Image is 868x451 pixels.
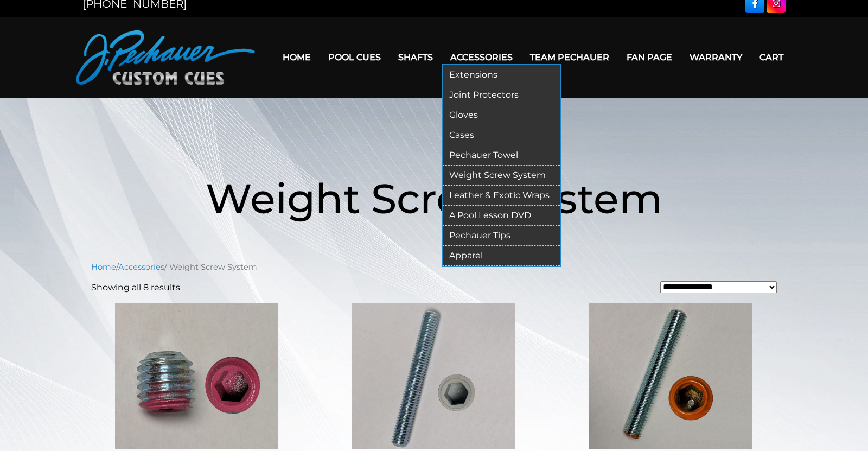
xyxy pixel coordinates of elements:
a: Pechauer Tips [443,226,560,246]
span: Weight Screw System [206,173,662,224]
a: Leather & Exotic Wraps [443,186,560,206]
p: Showing all 8 results [91,281,180,294]
a: Accessories [442,43,521,71]
a: Warranty [681,43,751,71]
img: White 2.8 oz. [328,303,539,449]
a: Cases [443,125,560,145]
a: Pechauer Towel [443,145,560,166]
img: Pink .3 oz. [91,303,302,449]
a: Weight Screw System [443,166,560,186]
a: Apparel [443,246,560,266]
select: Shop order [660,281,777,293]
a: Pool Cues [320,43,390,71]
img: Pechauer Custom Cues [76,30,255,85]
a: Extensions [443,65,560,85]
a: Fan Page [618,43,681,71]
a: Accessories [118,262,164,272]
a: Gloves [443,105,560,125]
img: Orange 2.3 oz. [565,303,776,449]
a: Home [91,262,116,272]
nav: Breadcrumb [91,261,777,273]
a: Shafts [390,43,442,71]
a: Cart [751,43,792,71]
a: A Pool Lesson DVD [443,206,560,226]
a: Joint Protectors [443,85,560,105]
a: Team Pechauer [521,43,618,71]
a: Home [274,43,320,71]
